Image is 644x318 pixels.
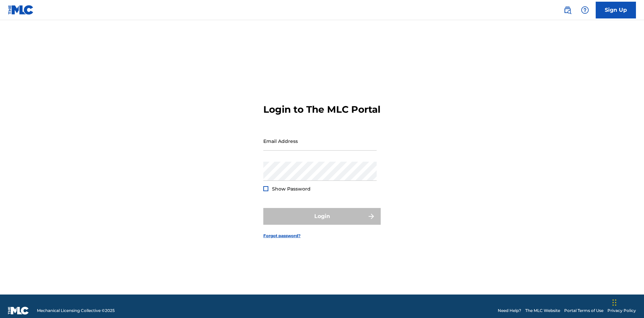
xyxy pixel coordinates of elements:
[37,308,115,314] span: Mechanical Licensing Collective © 2025
[610,286,644,318] iframe: Chat Widget
[263,233,301,239] a: Forgot password?
[561,3,574,17] a: Public Search
[498,308,521,314] a: Need Help?
[578,3,592,17] div: Help
[525,308,560,314] a: The MLC Website
[563,6,572,14] img: search
[564,308,603,314] a: Portal Terms of Use
[612,293,616,313] div: Drag
[8,5,34,15] img: MLC Logo
[263,104,380,115] h3: Login to The MLC Portal
[607,308,636,314] a: Privacy Policy
[596,2,636,18] a: Sign Up
[581,6,589,14] img: help
[8,307,29,315] img: logo
[272,186,311,192] span: Show Password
